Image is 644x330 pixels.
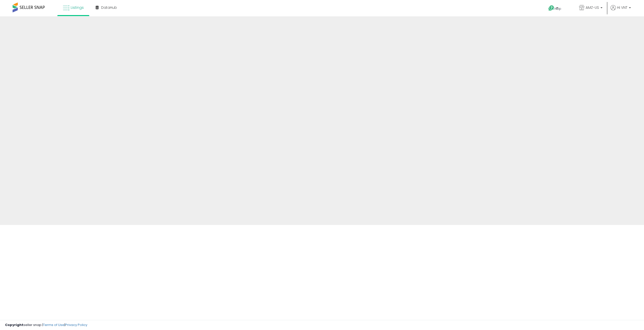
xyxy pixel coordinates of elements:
span: Listings [71,5,84,10]
a: Hi VNT [611,5,631,16]
a: Help [544,1,571,16]
i: Get Help [548,5,554,11]
span: Help [554,7,561,11]
span: DataHub [101,5,117,10]
span: AMZ-US [586,5,599,10]
span: Hi VNT [617,5,627,10]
